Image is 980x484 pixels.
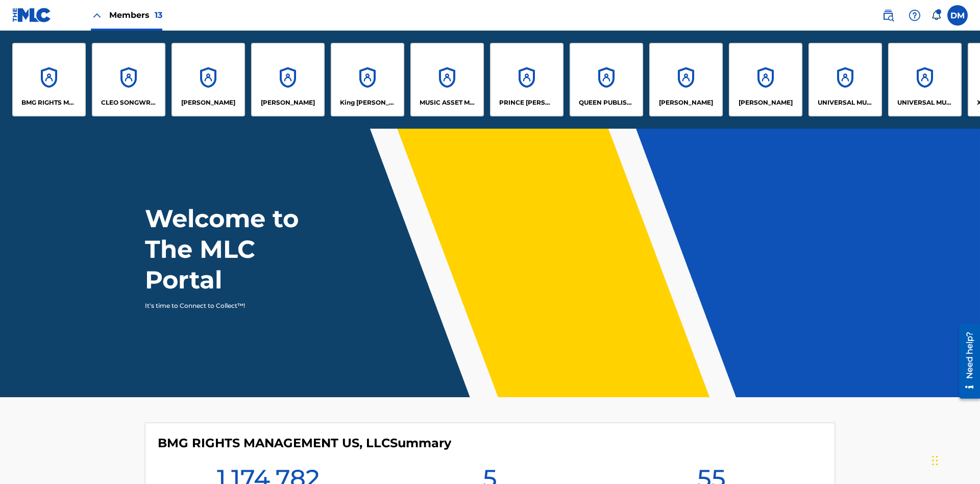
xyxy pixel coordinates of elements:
[261,98,315,107] p: EYAMA MCSINGER
[340,98,396,107] p: King McTesterson
[91,9,103,21] img: Close
[739,98,793,107] p: RONALD MCTESTERSON
[951,320,980,404] iframe: Resource Center
[888,43,962,116] a: AccountsUNIVERSAL MUSIC PUB GROUP
[882,9,894,21] img: search
[251,43,325,116] a: Accounts[PERSON_NAME]
[818,98,873,107] p: UNIVERSAL MUSIC PUB GROUP
[410,43,484,116] a: AccountsMUSIC ASSET MANAGEMENT (MAM)
[499,98,555,107] p: PRINCE MCTESTERSON
[570,43,643,116] a: AccountsQUEEN PUBLISHA
[929,435,980,484] iframe: Chat Widget
[12,43,86,116] a: AccountsBMG RIGHTS MANAGEMENT US, LLC
[947,5,968,26] div: User Menu
[808,43,882,116] a: AccountsUNIVERSAL MUSIC PUB GROUP
[659,98,713,107] p: RONALD MCTESTERSON
[897,98,953,107] p: UNIVERSAL MUSIC PUB GROUP
[420,98,475,107] p: MUSIC ASSET MANAGEMENT (MAM)
[155,10,162,20] span: 13
[490,43,563,116] a: AccountsPRINCE [PERSON_NAME]
[92,43,165,116] a: AccountsCLEO SONGWRITER
[932,445,938,476] div: Drag
[649,43,723,116] a: Accounts[PERSON_NAME]
[878,5,898,26] a: Public Search
[931,10,941,20] div: Notifications
[101,98,157,107] p: CLEO SONGWRITER
[109,9,162,21] span: Members
[21,98,77,107] p: BMG RIGHTS MANAGEMENT US, LLC
[145,301,322,310] p: It's time to Connect to Collect™!
[12,8,52,22] img: MLC Logo
[181,98,235,107] p: ELVIS COSTELLO
[145,203,336,295] h1: Welcome to The MLC Portal
[158,435,451,451] h4: BMG RIGHTS MANAGEMENT US, LLC
[909,9,921,21] img: help
[579,98,634,107] p: QUEEN PUBLISHA
[904,5,925,26] div: Help
[331,43,404,116] a: AccountsKing [PERSON_NAME]
[171,43,245,116] a: Accounts[PERSON_NAME]
[729,43,802,116] a: Accounts[PERSON_NAME]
